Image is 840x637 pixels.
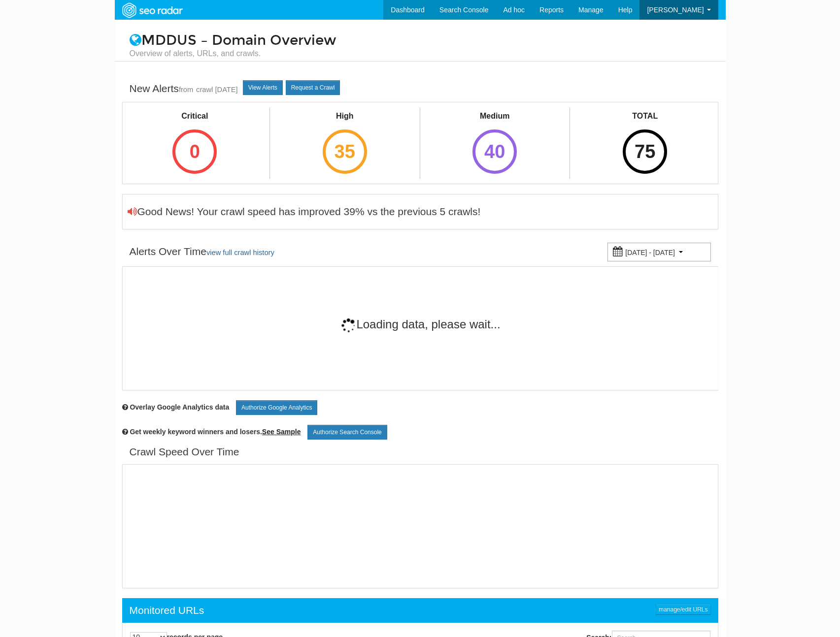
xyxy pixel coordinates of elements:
div: 0 [172,129,217,174]
span: Get weekly keyword winners and losers. [130,428,301,436]
h1: MDDUS – Domain Overview [122,33,718,59]
div: Medium [464,111,526,122]
div: Critical [164,111,226,122]
small: [DATE] - [DATE] [625,249,675,256]
a: View Alerts [243,80,283,95]
div: New Alerts [130,81,238,97]
span: [PERSON_NAME] [647,6,704,14]
div: High [314,111,376,122]
a: view full crawl history [206,249,274,256]
a: Request a Crawl [286,80,340,95]
div: Good News! Your crawl speed has improved 39% vs the previous 5 crawls! [128,204,481,219]
div: Monitored URLs [130,603,204,618]
span: Ad hoc [503,6,525,14]
a: See Sample [262,428,301,436]
span: Reports [539,6,564,14]
div: 40 [472,129,517,174]
img: SEORadar [118,1,186,19]
span: Overlay chart with Google Analytics data [130,403,229,411]
div: TOTAL [614,111,676,122]
a: Authorize Google Analytics [236,400,317,415]
div: 35 [323,129,367,174]
a: crawl [DATE] [196,86,238,94]
img: 11-4dc14fe5df68d2ae899e237faf9264d6df02605dd655368cb856cd6ce75c7573.gif [340,318,356,333]
small: Overview of alerts, URLs, and crawls. [130,48,711,59]
span: Help [618,6,633,14]
a: manage/edit URLs [656,604,710,615]
div: Crawl Speed Over Time [130,445,239,459]
div: 75 [623,129,667,174]
a: Authorize Search Console [307,425,387,440]
small: from [179,86,193,94]
span: Manage [578,6,604,14]
div: Alerts Over Time [130,244,274,260]
span: Loading data, please wait... [340,318,500,331]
